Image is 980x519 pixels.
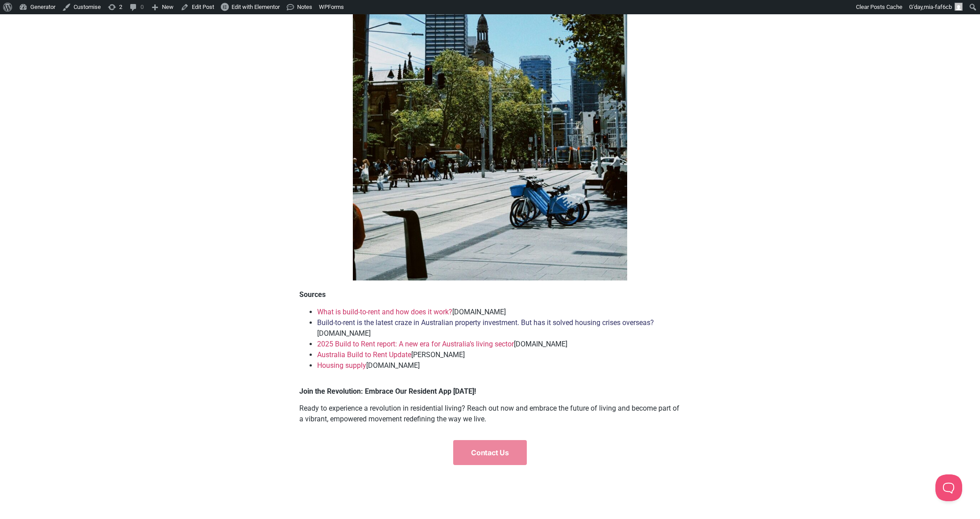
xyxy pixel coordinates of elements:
[317,317,681,339] li: [DOMAIN_NAME]
[317,340,514,348] a: 2025 Build to Rent report: A new era for Australia’s living sector
[935,474,962,501] iframe: Toggle Customer Support
[471,449,509,456] span: Contact Us
[924,4,952,10] span: mia-faf6cb
[317,361,366,370] a: Housing supply
[453,440,527,465] a: Contact Us
[317,318,654,327] a: Build-to-rent is the latest craze in Australian property investment. But has it solved housing cr...
[317,350,411,359] a: Australia Build to Rent Update
[299,290,326,299] strong: Sources
[317,350,681,360] li: [PERSON_NAME]
[232,4,280,10] span: Edit with Elementor
[317,360,681,371] li: [DOMAIN_NAME]
[317,339,681,350] li: [DOMAIN_NAME]
[299,387,476,395] strong: Join the Revolution: Embrace Our Resident App [DATE]!
[299,403,681,424] p: Ready to experience a revolution in residential living? Reach out now and embrace the future of l...
[317,308,452,316] a: What is build-to-rent and how does it work?
[317,307,681,317] li: [DOMAIN_NAME]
